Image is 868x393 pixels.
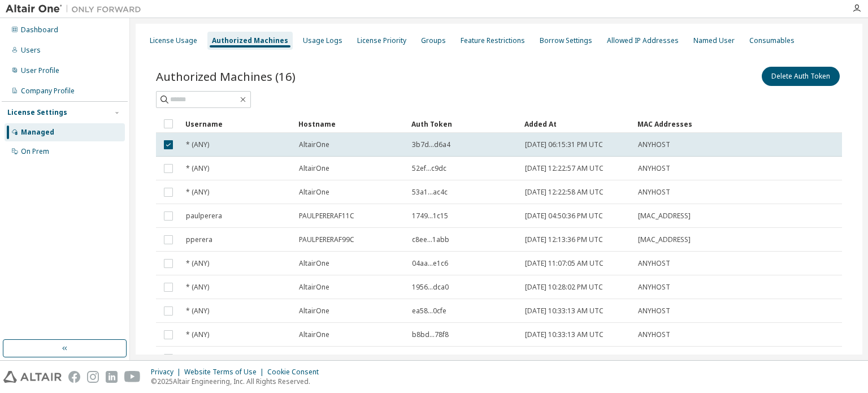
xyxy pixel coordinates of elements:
span: * (ANY) [186,306,209,316]
div: Consumables [749,36,795,45]
div: MAC Addresses [637,115,718,133]
span: [DATE] 06:15:31 PM UTC [525,140,603,149]
span: [DATE] 12:22:58 AM UTC [525,188,604,197]
span: AltairOne [299,164,329,173]
div: Privacy [151,368,184,377]
div: Cookie Consent [267,368,325,377]
div: Dashboard [21,25,58,34]
span: AltairOne [299,306,329,316]
span: 1749...1c15 [412,211,448,221]
span: * (ANY) [186,354,209,363]
span: ANYHOST [638,188,670,197]
span: * (ANY) [186,259,209,268]
span: 04aa...e1c6 [412,259,448,268]
span: [DATE] 11:07:05 AM UTC [525,259,604,268]
div: Feature Restrictions [461,36,525,45]
div: Managed [21,128,54,137]
span: paulperera [186,211,222,221]
span: PAULPERERAF11C [299,211,354,221]
div: On Prem [21,147,49,156]
span: AltairOne [299,330,329,339]
span: * (ANY) [186,140,209,149]
div: Usage Logs [303,36,342,45]
span: ANYHOST [638,306,670,316]
span: AltairOne [299,259,329,268]
span: 52ef...c9dc [412,164,446,173]
span: 3b7d...d6a4 [412,140,450,149]
span: [DATE] 12:13:36 PM UTC [525,235,603,244]
span: * (ANY) [186,164,209,173]
span: * (ANY) [186,330,209,339]
span: [DATE] 10:33:13 AM UTC [525,354,604,363]
span: b8bd...78f8 [412,330,449,339]
img: linkedin.svg [106,371,118,383]
span: PAULPERERAF99C [299,235,354,244]
img: altair_logo.svg [3,371,62,383]
div: Borrow Settings [540,36,592,45]
img: facebook.svg [68,371,80,383]
span: [MAC_ADDRESS] [638,211,691,221]
span: Authorized Machines (16) [156,68,296,84]
div: Auth Token [411,115,515,133]
button: Delete Auth Token [762,67,840,86]
span: [DATE] 10:33:13 AM UTC [525,306,604,316]
img: Altair One [6,3,147,15]
div: Groups [421,36,446,45]
span: AltairOne [299,188,329,197]
span: AltairOne [299,140,329,149]
span: AltairOne [299,283,329,292]
span: 1956...dca0 [412,283,449,292]
span: 1649...3591 [412,354,449,363]
span: ANYHOST [638,354,670,363]
span: ANYHOST [638,164,670,173]
div: License Priority [357,36,406,45]
div: Website Terms of Use [184,368,267,377]
div: Named User [693,36,735,45]
div: User Profile [21,66,59,75]
span: pperera [186,235,212,244]
span: ANYHOST [638,140,670,149]
span: [DATE] 04:50:36 PM UTC [525,211,603,221]
span: ANYHOST [638,330,670,339]
div: Hostname [298,115,402,133]
span: [MAC_ADDRESS] [638,235,691,244]
div: Username [185,115,289,133]
p: © 2025 Altair Engineering, Inc. All Rights Reserved. [151,377,325,386]
div: Users [21,46,41,55]
div: Allowed IP Addresses [607,36,679,45]
span: [DATE] 10:33:13 AM UTC [525,330,604,339]
span: * (ANY) [186,283,209,292]
div: License Usage [150,36,197,45]
span: ANYHOST [638,259,670,268]
span: ANYHOST [638,283,670,292]
img: instagram.svg [87,371,99,383]
div: Authorized Machines [212,36,288,45]
span: c8ee...1abb [412,235,449,244]
span: 53a1...ac4c [412,188,448,197]
span: [DATE] 12:22:57 AM UTC [525,164,604,173]
span: * (ANY) [186,188,209,197]
div: Added At [524,115,628,133]
span: AltairOne [299,354,329,363]
div: Company Profile [21,87,75,96]
span: ea58...0cfe [412,306,446,316]
img: youtube.svg [124,371,141,383]
div: License Settings [7,108,67,117]
span: [DATE] 10:28:02 PM UTC [525,283,603,292]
